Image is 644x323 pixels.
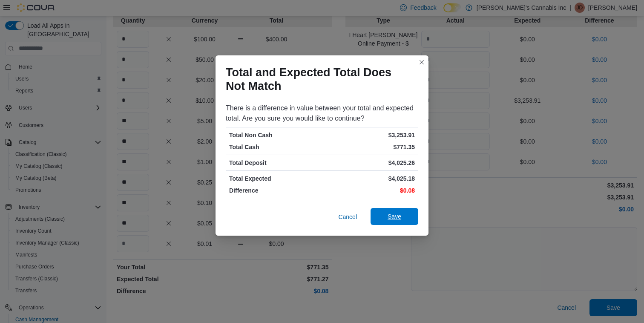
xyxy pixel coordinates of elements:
h1: Total and Expected Total Does Not Match [226,66,411,93]
div: There is a difference in value between your total and expected total. Are you sure you would like... [226,103,418,124]
span: Cancel [338,213,357,221]
p: $3,253.91 [324,131,415,139]
p: $771.35 [324,143,415,151]
p: Total Cash [229,143,320,151]
p: Total Expected [229,174,320,183]
p: Total Non Cash [229,131,320,139]
button: Cancel [335,208,360,225]
p: $0.08 [324,186,415,195]
p: $4,025.26 [324,159,415,167]
span: Save [388,212,401,221]
button: Save [371,208,418,225]
p: Total Deposit [229,159,320,167]
p: $4,025.18 [324,174,415,183]
button: Closes this modal window [417,57,427,67]
p: Difference [229,186,320,195]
